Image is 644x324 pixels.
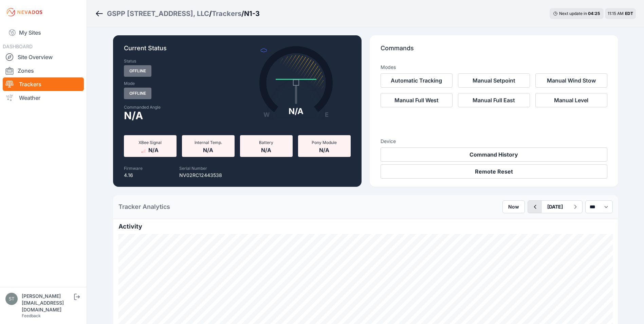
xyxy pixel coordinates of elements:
span: Internal Temp. [195,140,222,145]
label: Serial Number [179,166,207,171]
span: Pony Module [312,140,337,145]
span: DASHBOARD [3,43,33,49]
button: Manual Full East [458,93,530,107]
img: Nevados [5,7,43,18]
span: Battery [259,140,273,145]
img: steve@nevados.solar [5,293,18,305]
a: Weather [3,91,84,105]
label: Mode [124,81,135,86]
span: Offline [124,88,151,99]
span: XBee Signal [139,140,162,145]
button: Remote Reset [381,164,607,179]
span: / [209,9,212,18]
h2: Activity [118,222,613,231]
a: Trackers [3,77,84,91]
button: Manual Setpoint [458,73,530,88]
button: Command History [381,147,607,162]
a: Trackers [212,9,241,18]
button: [DATE] [542,201,568,213]
span: EDT [625,11,633,16]
h3: Device [381,138,607,145]
h3: Modes [381,64,396,71]
button: Automatic Tracking [381,73,453,88]
span: 11:15 AM [608,11,624,16]
span: Offline [124,65,151,77]
p: 4.16 [124,172,143,179]
p: Current Status [124,43,351,58]
a: Zones [3,64,84,77]
span: Next update in [559,11,587,16]
a: Feedback [22,313,41,318]
span: N/A [124,111,143,120]
div: N/A [289,106,303,117]
label: Firmware [124,166,143,171]
span: / [241,9,244,18]
button: Manual Full West [381,93,453,107]
label: Status [124,58,136,64]
span: N/A [319,145,329,154]
button: Manual Wind Stow [535,73,607,88]
span: N/A [261,145,271,154]
h2: Tracker Analytics [118,202,170,212]
div: 04 : 25 [588,11,600,16]
span: N/A [148,145,159,154]
button: Now [502,200,525,213]
p: NV02RC12443538 [179,172,222,179]
div: [PERSON_NAME][EMAIL_ADDRESS][DOMAIN_NAME] [22,293,73,313]
span: N/A [203,145,213,154]
h3: N1-3 [244,9,260,18]
a: GSPP [STREET_ADDRESS], LLC [107,9,209,18]
button: Manual Level [535,93,607,107]
p: Commands [381,43,607,58]
label: Commanded Angle [124,105,233,110]
a: Site Overview [3,50,84,64]
nav: Breadcrumb [95,5,260,22]
a: My Sites [3,24,84,41]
